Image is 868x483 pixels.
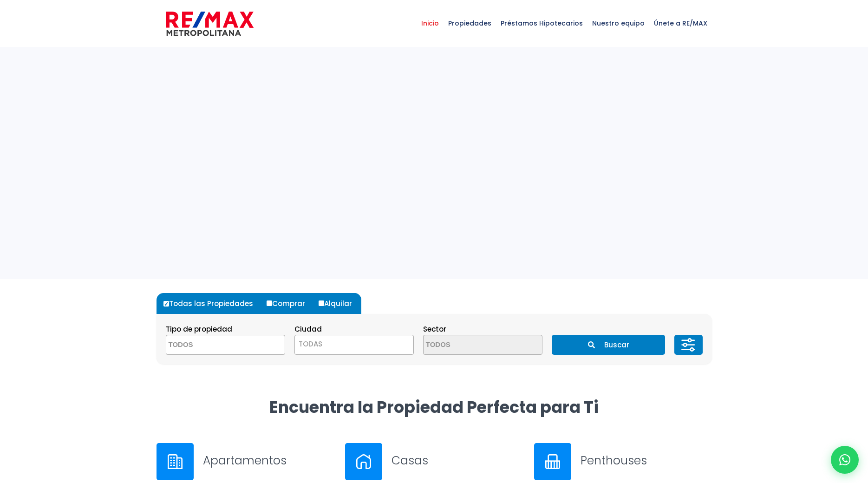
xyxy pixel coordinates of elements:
input: Todas las Propiedades [163,301,169,307]
label: Alquilar [316,293,361,314]
input: Alquilar [319,300,324,306]
a: Apartamentos [157,443,334,480]
span: Tipo de propiedad [166,324,232,334]
span: TODAS [299,339,322,349]
label: Todas las Propiedades [161,293,262,314]
a: Penthouses [534,443,712,480]
span: Nuestro equipo [587,9,649,37]
h3: Penthouses [581,452,712,469]
input: Comprar [267,300,272,306]
span: Préstamos Hipotecarios [496,9,587,37]
span: Inicio [417,9,444,37]
span: TODAS [295,338,413,351]
h3: Casas [392,452,523,469]
span: TODAS [294,335,414,355]
label: Comprar [264,293,314,314]
button: Buscar [552,335,665,355]
strong: Encuentra la Propiedad Perfecta para Ti [269,396,599,418]
textarea: Search [424,335,514,355]
span: Ciudad [294,324,322,334]
img: remax-metropolitana-logo [166,10,254,38]
a: Casas [345,443,523,480]
h3: Apartamentos [203,452,334,469]
span: Propiedades [444,9,496,37]
span: Sector [423,324,446,334]
span: Únete a RE/MAX [649,9,712,37]
textarea: Search [166,335,256,355]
